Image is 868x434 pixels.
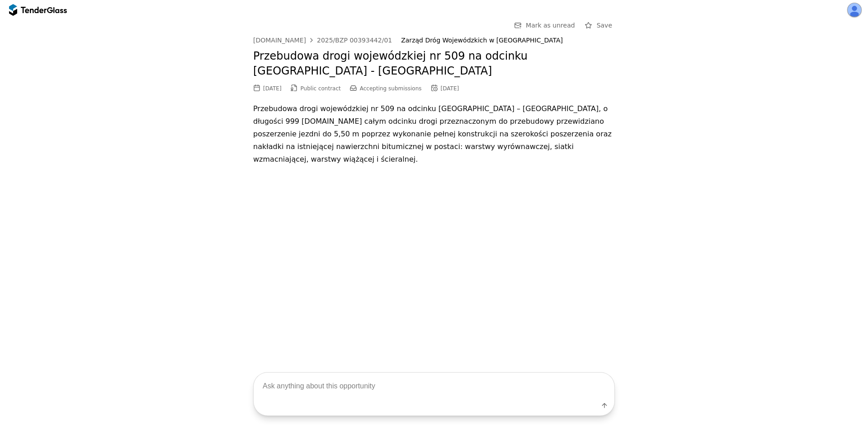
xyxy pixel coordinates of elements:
[582,20,615,31] button: Save
[253,49,615,79] h2: Przebudowa drogi wojewódzkiej nr 509 na odcinku [GEOGRAPHIC_DATA] - [GEOGRAPHIC_DATA]
[301,85,341,92] span: Public contract
[511,20,578,31] button: Mark as unread
[401,37,605,44] div: Zarząd Dróg Wojewódzkich w [GEOGRAPHIC_DATA]
[253,37,306,43] div: [DOMAIN_NAME]
[317,37,392,43] div: 2025/BZP 00393442/01
[253,37,392,44] a: [DOMAIN_NAME]2025/BZP 00393442/01
[253,103,615,166] p: Przebudowa drogi wojewódzkiej nr 509 na odcinku [GEOGRAPHIC_DATA] – [GEOGRAPHIC_DATA], o długości...
[441,85,459,92] div: [DATE]
[597,22,612,29] span: Save
[263,85,282,92] div: [DATE]
[526,22,575,29] span: Mark as unread
[360,85,422,92] span: Accepting submissions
